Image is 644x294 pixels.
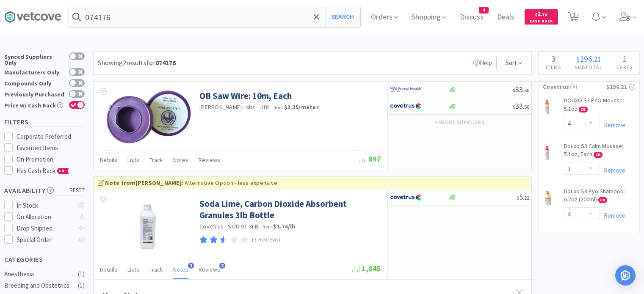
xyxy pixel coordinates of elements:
[100,266,117,273] span: Details
[188,263,194,269] span: 1
[155,58,176,67] strong: 074176
[17,235,73,245] div: Special Order
[127,156,139,164] span: Lists
[564,96,635,116] a: DOUXO S3 PYO Mousse: 5.1oz CB
[4,117,85,127] h5: Filters
[600,121,625,129] a: Remove
[106,90,191,143] img: 9eff2e2d6b5e40d6b8b80386aacd99bb_99530.png
[69,186,85,195] span: reset
[390,100,422,113] img: 77fca1acd8b6420a9015268ca798ef17_1.png
[523,87,529,93] span: . 50
[325,7,360,27] button: Search
[359,154,381,164] span: 897
[525,5,558,28] a: $2.70Cash Back
[199,103,256,111] a: [PERSON_NAME] Labs
[569,82,606,91] span: ( 3 )
[564,187,635,207] a: Douxo S3 Pyo Shampoo: 6.7oz (200ml) CB
[600,166,625,174] a: Remove
[149,156,163,164] span: Track
[535,12,537,17] span: $
[565,14,582,22] a: 3
[98,178,527,187] div: Alternative Option - less expensive
[199,223,224,230] a: Covetrus
[513,101,529,111] span: 33
[523,195,529,201] span: . 22
[579,107,587,112] span: CB
[17,212,73,222] div: On Allocation
[146,58,176,67] span: for
[17,154,85,165] div: On Promotion
[127,266,139,273] span: Lists
[100,156,117,164] span: Details
[58,168,66,173] span: CB
[513,87,515,93] span: $
[274,104,283,110] span: from
[260,103,269,111] span: J18
[225,223,227,230] span: ·
[543,144,552,161] img: 2f9023b7eb4b48ce8d70a78b12871c0d_399017.png
[260,223,261,230] span: ·
[199,266,220,273] span: Reviews
[110,198,187,253] img: 98b9c13998a749489e0da3f025c59449_546453.png
[600,212,625,220] a: Remove
[17,143,85,153] div: Favorited Items
[469,56,497,70] p: Help
[535,10,547,18] span: 2
[273,223,296,230] strong: $1.74 / lb
[4,280,73,291] div: Breeding and Obstetrics
[594,55,601,63] span: 21
[517,192,529,202] span: 5
[68,7,360,27] input: Search by item, sku, manufacturer, ingredient, size...
[501,56,527,70] span: Sort
[4,186,85,195] h5: Availability
[494,14,518,21] a: Deals
[17,201,73,211] div: In Stock
[4,90,65,97] div: Previously Purchased
[228,223,258,230] span: SOD-01-3LB
[4,52,65,66] div: Synced Suppliers Only
[98,58,176,69] div: Showing 2 results
[284,103,319,111] strong: $3.35 / meter
[523,104,529,110] span: . 50
[199,198,379,221] a: Soda Lime, Carbon Dioxide Absorbent Granules 3lb Bottle
[541,12,547,17] span: . 70
[564,142,635,162] a: Douxo S3 Calm Mousse: 5.1oz, Each CB
[430,116,489,128] button: +4more suppliers
[271,103,272,111] span: ·
[615,265,636,286] div: Open Intercom Messenger
[577,55,580,63] span: $
[551,53,556,64] span: 3
[568,55,609,63] div: .
[252,236,281,245] p: (3 Reviews)
[219,263,225,269] span: 3
[78,269,85,279] div: ( 1 )
[517,195,519,201] span: $
[199,156,220,164] span: Reviews
[173,156,188,164] span: Notes
[4,79,65,86] div: Compounds Only
[17,132,85,142] div: Corporate Preferred
[4,255,85,264] h5: Categories
[390,191,422,204] img: 77fca1acd8b6420a9015268ca798ef17_1.png
[257,103,259,111] span: ·
[543,189,553,206] img: 0672c5f8764042648eb63ac31b5a8553_404042.png
[479,7,488,13] span: 4
[4,269,73,279] div: Anesthesia
[513,104,515,110] span: $
[199,90,292,102] a: OB Saw Wire: 10m, Each
[4,68,65,75] div: Manufacturers Only
[149,266,163,273] span: Track
[456,14,487,21] a: Discuss4
[352,264,381,273] span: 1,845
[580,53,592,64] span: 196
[17,223,73,234] div: Drop Shipped
[599,198,607,203] span: CB
[105,179,183,187] strong: Note from [PERSON_NAME] :
[530,19,553,25] span: Cash Back
[609,63,639,71] h4: Carts
[263,224,272,230] span: from
[539,63,568,71] h4: Items
[4,101,65,108] div: Price w/ Cash Back
[513,85,529,94] span: 33
[173,266,188,273] span: Notes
